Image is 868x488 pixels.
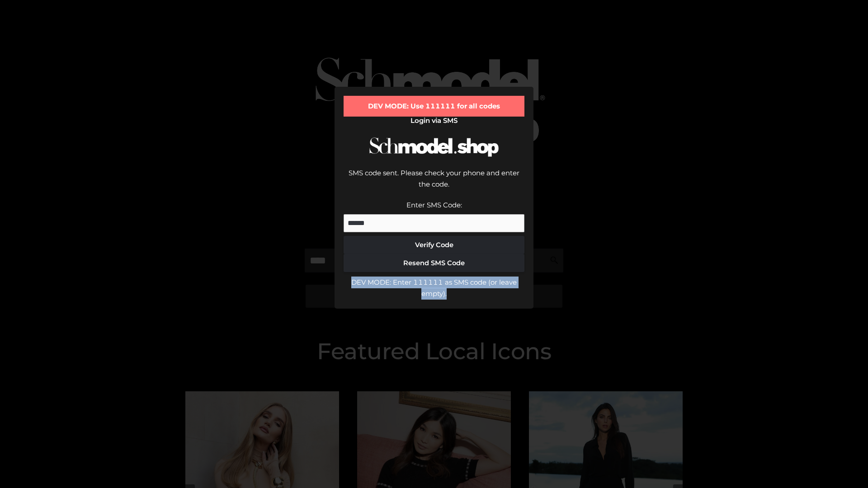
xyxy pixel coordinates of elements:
div: DEV MODE: Use 111111 for all codes [344,96,524,117]
img: Schmodel Logo [366,129,502,165]
div: DEV MODE: Enter 111111 as SMS code (or leave empty). [344,277,524,300]
button: Resend SMS Code [344,254,524,272]
label: Enter SMS Code: [406,201,462,209]
h2: Login via SMS [344,117,524,125]
div: SMS code sent. Please check your phone and enter the code. [344,167,524,199]
button: Verify Code [344,236,524,254]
